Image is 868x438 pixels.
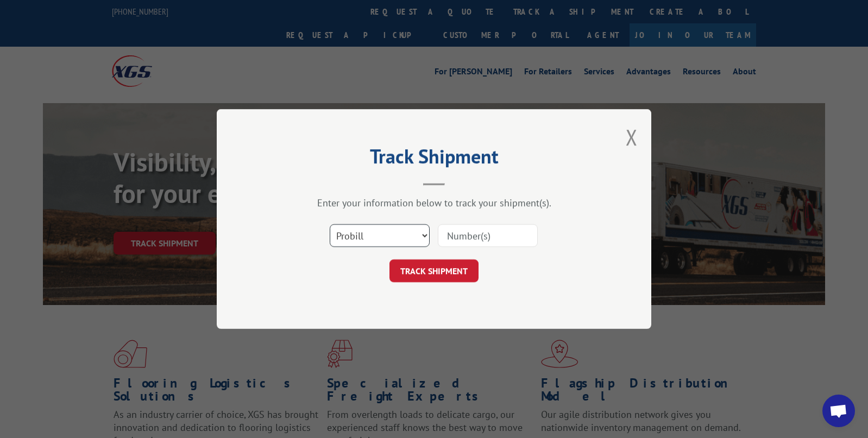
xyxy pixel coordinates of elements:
button: Close modal [626,123,638,151]
h2: Track Shipment [271,149,597,169]
div: Open chat [822,395,855,427]
input: Number(s) [438,224,538,247]
div: Enter your information below to track your shipment(s). [271,196,597,209]
button: TRACK SHIPMENT [389,259,479,282]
